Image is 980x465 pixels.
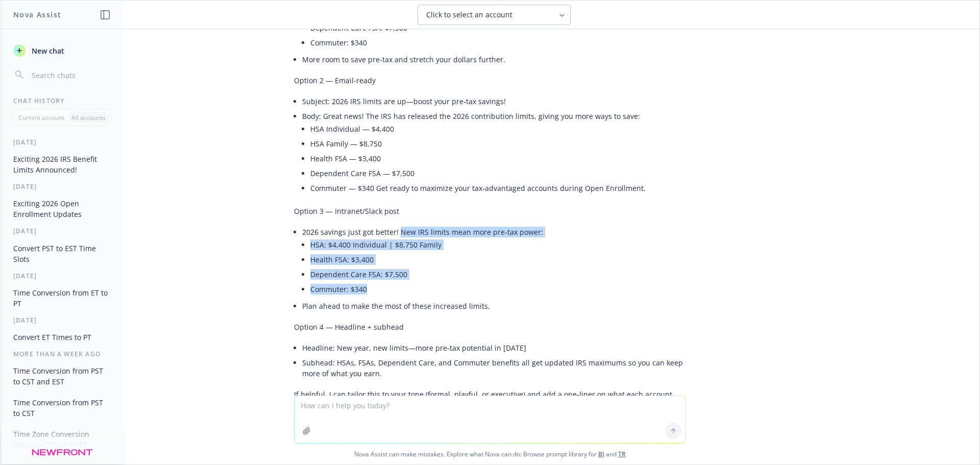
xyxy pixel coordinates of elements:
[294,389,686,410] p: If helpful, I can tailor this to your tone (formal, playful, or executive) and add a one‑liner on...
[310,267,686,282] li: Dependent Care FSA: $7,500
[302,52,686,67] li: More room to save pre-tax and stretch your dollars further.
[30,68,111,82] input: Search chats
[1,316,123,325] div: [DATE]
[310,282,686,297] li: Commuter: $340
[302,225,686,299] li: 2026 savings just got better! New IRS limits mean more pre‑tax power:
[302,340,686,355] li: Headline: New year, new limits—more pre‑tax potential in [DATE]
[71,113,106,122] p: All accounts
[426,10,512,20] span: Click to select an account
[5,444,975,464] span: Nova Assist can make mistakes. Explore what Nova can do: Browse prompt library for and
[310,237,686,252] li: HSA: $4,400 Individual | $8,750 Family
[9,329,115,346] button: Convert ET Times to PT
[310,35,686,50] li: Commuter: $340
[1,350,123,358] div: More than a week ago
[9,394,115,422] button: Time Conversion from PST to CST
[310,166,686,181] li: Dependent Care FSA — $7,500
[30,45,64,56] span: New chat
[9,426,115,453] button: Time Zone Conversion Between CST and PST
[618,450,626,458] a: TR
[310,181,686,195] li: Commuter — $340 Get ready to maximize your tax‑advantaged accounts during Open Enrollment.
[302,355,686,381] li: Subhead: HSAs, FSAs, Dependent Care, and Commuter benefits all get updated IRS maximums so you ca...
[310,151,686,166] li: Health FSA — $3,400
[310,252,686,267] li: Health FSA: $3,400
[1,227,123,235] div: [DATE]
[294,75,686,86] p: Option 2 — Email-ready
[310,136,686,151] li: HSA Family — $8,750
[9,284,115,312] button: Time Conversion from ET to PT
[1,182,123,191] div: [DATE]
[302,109,686,198] li: Body: Great news! The IRS has released the 2026 contribution limits, giving you more ways to save:
[302,94,686,109] li: Subject: 2026 IRS limits are up—boost your pre‑tax savings!
[294,206,686,216] p: Option 3 — Intranet/Slack post
[13,9,61,20] h1: Nova Assist
[310,121,686,136] li: HSA Individual — $4,400
[1,96,123,105] div: Chat History
[418,5,571,25] button: Click to select an account
[9,151,115,178] button: Exciting 2026 IRS Benefit Limits Announced!
[1,138,123,146] div: [DATE]
[9,240,115,267] button: Convert PST to EST Time Slots
[9,195,115,223] button: Exciting 2026 Open Enrollment Updates
[294,322,686,332] p: Option 4 — Headline + subhead
[9,362,115,390] button: Time Conversion from PST to CST and EST
[302,299,686,313] li: Plan ahead to make the most of these increased limits.
[598,450,604,458] a: BI
[9,41,115,60] button: New chat
[1,272,123,280] div: [DATE]
[18,113,64,122] p: Current account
